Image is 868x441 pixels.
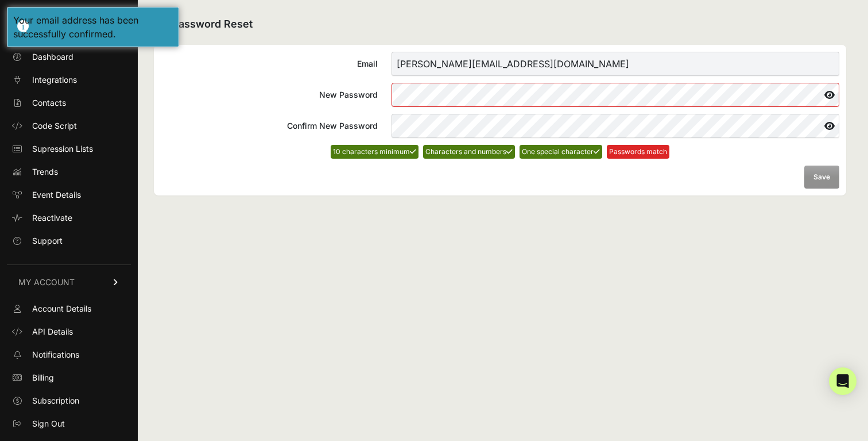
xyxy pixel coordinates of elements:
input: Email [392,52,839,76]
span: API Details [32,326,73,338]
a: Code Script [7,117,131,135]
span: Billing [32,372,54,384]
div: Confirm New Password [161,120,378,132]
div: New Password [161,89,378,101]
div: Open Intercom Messenger [829,367,857,395]
a: Notifications [7,346,131,364]
a: Supression Lists [7,140,131,158]
a: Dashboard [7,48,131,66]
a: Reactivate [7,209,131,227]
li: Passwords match [607,145,669,159]
input: New Password [392,83,839,107]
li: Characters and numbers [423,145,515,159]
span: Reactivate [32,212,72,224]
a: Contacts [7,94,131,112]
div: Email [161,58,378,70]
span: Supression Lists [32,143,93,155]
input: Confirm New Password [392,114,839,138]
div: Your email address has been successfully confirmed. [13,13,173,41]
a: Sign Out [7,415,131,433]
span: Integrations [32,74,77,86]
span: Subscription [32,395,79,407]
li: 10 characters minimum [331,145,418,159]
span: Support [32,235,63,247]
a: MY ACCOUNT [7,264,131,300]
a: Account Details [7,300,131,318]
span: Account Details [32,303,91,315]
span: Sign Out [32,418,65,430]
a: Subscription [7,392,131,410]
h2: Password Reset [154,16,846,33]
span: MY ACCOUNT [18,277,75,288]
span: Trends [32,166,58,178]
span: Notifications [32,349,79,361]
a: Billing [7,369,131,387]
span: Code Script [32,120,77,132]
a: Support [7,232,131,250]
span: Event Details [32,189,81,201]
a: Trends [7,163,131,181]
span: Contacts [32,97,66,109]
a: API Details [7,323,131,341]
a: Event Details [7,186,131,204]
a: Integrations [7,71,131,89]
li: One special character [520,145,602,159]
span: Dashboard [32,51,73,63]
